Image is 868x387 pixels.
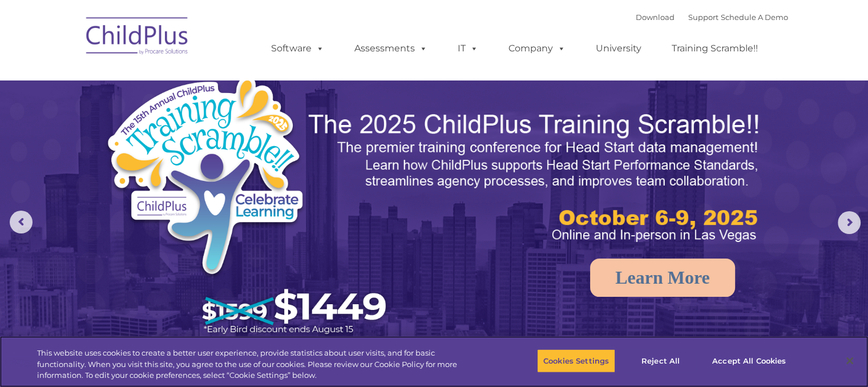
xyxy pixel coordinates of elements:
img: ChildPlus by Procare Solutions [80,9,195,66]
button: Reject All [625,349,696,373]
button: Close [837,348,862,373]
span: Last name [159,75,193,84]
a: Schedule A Demo [721,13,788,22]
a: Support [688,13,718,22]
div: This website uses cookies to create a better user experience, provide statistics about user visit... [37,348,478,381]
button: Cookies Settings [537,349,615,373]
span: Phone number [159,122,207,131]
a: Training Scramble!! [660,37,769,60]
a: Download [636,13,675,22]
a: IT [446,37,490,60]
a: Assessments [343,37,439,60]
button: Accept All Cookies [706,349,792,373]
a: University [584,37,653,60]
a: Company [497,37,577,60]
font: | [636,13,788,22]
a: Software [260,37,336,60]
a: Learn More [590,259,735,297]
